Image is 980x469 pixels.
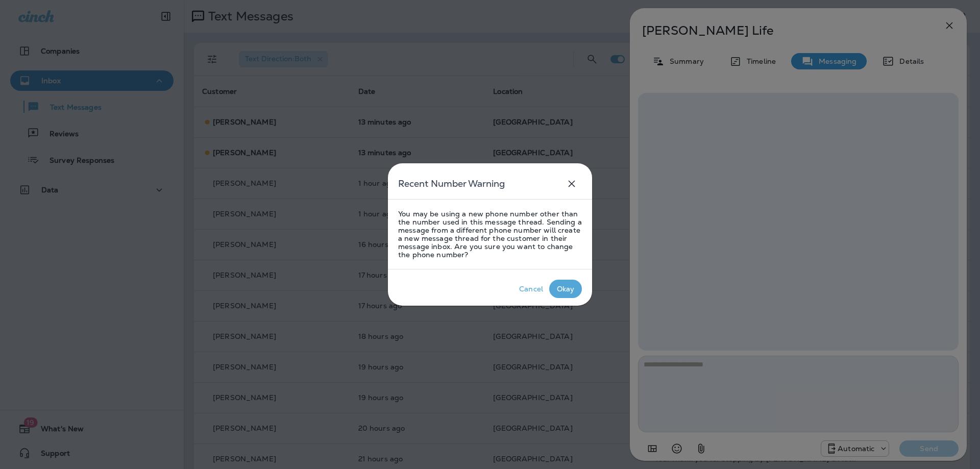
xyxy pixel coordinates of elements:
p: You may be using a new phone number other than the number used in this message thread. Sending a ... [398,210,582,259]
div: Okay [557,285,575,293]
button: Cancel [513,280,549,298]
button: close [561,174,582,194]
button: Okay [549,280,582,298]
h5: Recent Number Warning [398,176,505,192]
div: Cancel [519,285,543,293]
